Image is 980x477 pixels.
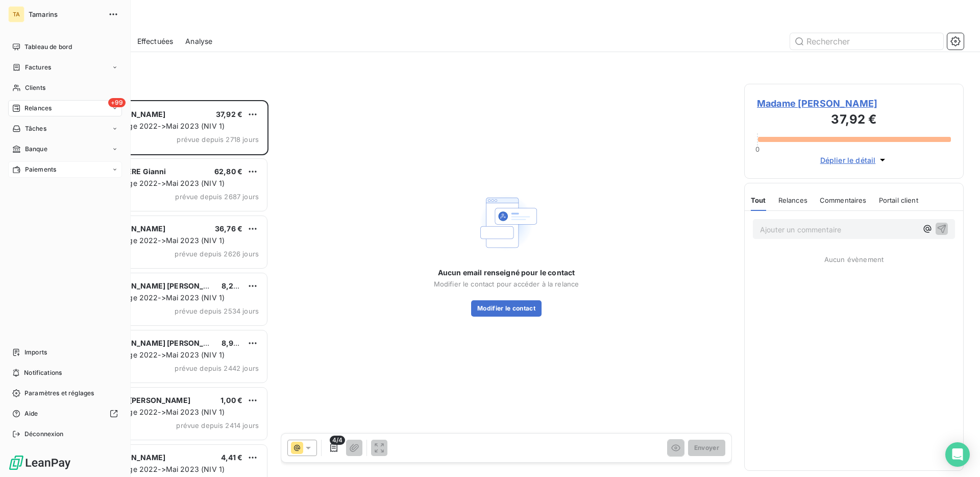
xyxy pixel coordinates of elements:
span: prévue depuis 2442 jours [175,364,259,372]
span: Madame [PERSON_NAME] [PERSON_NAME] [72,281,228,290]
span: prévue depuis 2718 jours [177,135,259,144]
h3: 37,92 € [757,110,951,131]
span: Tamarins [29,10,102,18]
a: Aide [8,406,122,422]
span: Aucun évènement [824,255,884,264]
span: Analyse [185,36,212,46]
span: Aide [24,409,38,418]
span: prévue depuis 2687 jours [175,193,259,201]
span: Tout [751,196,766,204]
span: 0 [755,145,759,153]
span: 8,92 € [222,339,245,347]
span: Plan de rattrapage 2022->Mai 2023 (NIV 1) [73,465,225,473]
span: Commentaires [820,196,867,204]
span: Plan de rattrapage 2022->Mai 2023 (NIV 1) [73,350,225,359]
span: Tâches [25,124,46,133]
span: prévue depuis 2626 jours [175,250,259,258]
span: Madame PAYET [PERSON_NAME] [72,396,190,404]
img: Logo LeanPay [8,455,71,471]
span: 4/4 [330,436,345,445]
span: Effectuées [137,36,174,46]
span: +99 [108,98,126,107]
img: Empty state [474,190,539,255]
span: 1,00 € [220,396,242,404]
span: 4,41 € [221,453,242,462]
div: TA [8,6,24,22]
span: 36,76 € [215,224,242,233]
div: grid [49,100,268,477]
span: Banque [25,145,47,154]
span: Plan de rattrapage 2022->Mai 2023 (NIV 1) [73,122,225,130]
div: Open Intercom Messenger [945,442,970,467]
span: Plan de rattrapage 2022->Mai 2023 (NIV 1) [73,236,225,245]
span: Relances [778,196,807,204]
button: Déplier le détail [817,154,891,166]
span: 8,20 € [222,281,245,290]
span: Notifications [24,368,62,377]
button: Modifier le contact [471,300,542,317]
span: Plan de rattrapage 2022->Mai 2023 (NIV 1) [73,179,225,187]
span: Aucun email renseigné pour le contact [438,268,575,278]
input: Rechercher [790,33,943,50]
span: Portail client [879,196,918,204]
span: Clients [25,83,45,92]
span: Madame [PERSON_NAME] [757,97,951,110]
span: Factures [25,63,51,72]
span: Déplier le détail [820,155,876,165]
span: Imports [24,348,47,357]
button: Envoyer [688,440,725,456]
span: Madame [PERSON_NAME] [PERSON_NAME] [72,339,228,347]
span: Paramètres et réglages [24,389,94,398]
span: Paiements [25,165,56,174]
span: Plan de rattrapage 2022->Mai 2023 (NIV 1) [73,293,225,302]
span: Relances [24,104,52,113]
span: prévue depuis 2414 jours [176,421,259,430]
span: prévue depuis 2534 jours [175,307,259,315]
span: Modifier le contact pour accéder à la relance [434,280,579,288]
span: 62,80 € [214,167,242,176]
span: Déconnexion [24,430,64,439]
span: 37,92 € [216,110,242,118]
span: Plan de rattrapage 2022->Mai 2023 (NIV 1) [73,408,225,416]
span: Tableau de bord [24,42,72,52]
